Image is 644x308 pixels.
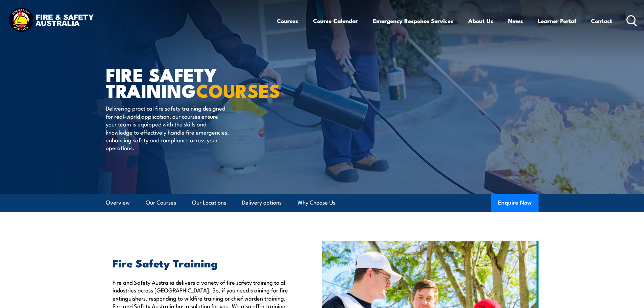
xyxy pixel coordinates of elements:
[468,12,493,30] a: About Us
[277,12,298,30] a: Courses
[538,12,576,30] a: Learner Portal
[146,194,176,212] a: Our Courses
[196,76,280,104] strong: COURSES
[106,66,273,98] h1: FIRE SAFETY TRAINING
[373,12,453,30] a: Emergency Response Services
[313,12,358,30] a: Course Calendar
[192,194,226,212] a: Our Locations
[591,12,612,30] a: Contact
[297,194,335,212] a: Why Choose Us
[106,194,130,212] a: Overview
[491,194,539,212] button: Enquire Now
[242,194,282,212] a: Delivery options
[113,258,291,267] h2: Fire Safety Training
[508,12,523,30] a: News
[106,104,229,151] p: Delivering practical fire safety training designed for real-world application, our courses ensure...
